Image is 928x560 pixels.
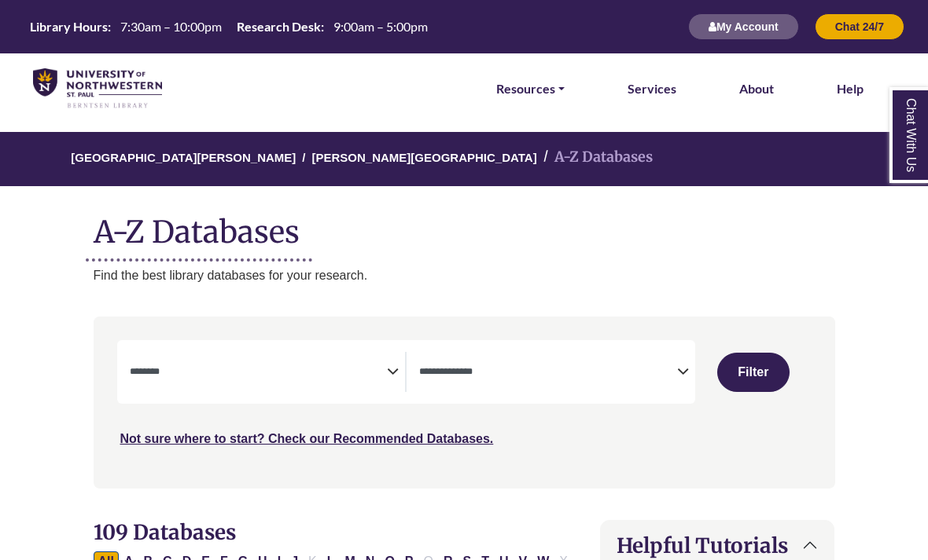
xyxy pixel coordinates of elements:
[717,353,790,392] button: Submit for Search Results
[120,432,494,445] a: Not sure where to start? Check our Recommended Databases.
[230,18,325,35] th: Research Desk:
[94,202,835,250] h1: A-Z Databases
[628,79,676,99] a: Services
[71,148,296,164] a: [GEOGRAPHIC_DATA][PERSON_NAME]
[120,19,222,34] span: 7:30am – 10:00pm
[312,148,537,164] a: [PERSON_NAME][GEOGRAPHIC_DATA]
[496,79,565,99] a: Resources
[33,68,162,109] img: library_home
[94,519,236,545] span: 109 Databases
[739,79,774,99] a: About
[24,18,434,36] a: Hours Today
[94,317,835,488] nav: Search filters
[688,13,799,40] button: My Account
[94,132,835,186] nav: breadcrumb
[24,18,112,35] th: Library Hours:
[837,79,864,99] a: Help
[24,18,434,33] table: Hours Today
[815,13,904,40] button: Chat 24/7
[688,20,799,33] a: My Account
[94,265,835,286] p: Find the best library databases for your research.
[333,19,428,34] span: 9:00am – 5:00pm
[130,367,388,379] textarea: Search
[815,20,904,33] a: Chat 24/7
[419,367,677,379] textarea: Search
[537,146,653,169] li: A-Z Databases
